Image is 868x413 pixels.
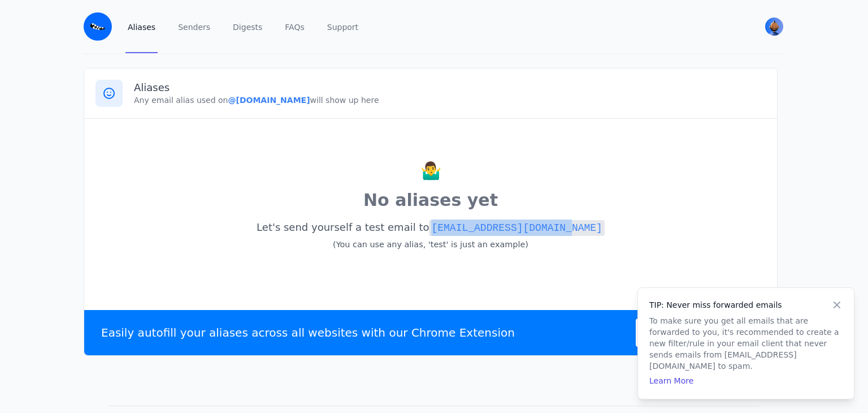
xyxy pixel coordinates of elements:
[101,325,515,341] p: Easily autofill your aliases across all websites with our Chrome Extension
[429,220,604,236] code: [EMAIL_ADDRESS][DOMAIN_NAME]
[765,18,783,36] img: Yash's Avatar
[96,188,766,213] p: No aliases yet
[228,96,310,105] b: @[DOMAIN_NAME]
[84,12,112,41] img: Email Monster
[636,319,760,347] a: Add to Chrome
[764,16,784,37] button: User menu
[429,221,604,233] a: [EMAIL_ADDRESS][DOMAIN_NAME]
[96,217,766,255] p: Let's send yourself a test email to
[96,158,766,183] p: 🤷‍♂️
[649,299,843,311] h4: TIP: Never miss forwarded emails
[649,315,843,372] p: To make sure you get all emails that are forwarded to you, it's recommended to create a new filte...
[649,376,693,385] a: Learn More
[134,81,766,94] h3: Aliases
[333,240,528,249] small: (You can use any alias, 'test' is just an example)
[134,94,766,106] p: Any email alias used on will show up here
